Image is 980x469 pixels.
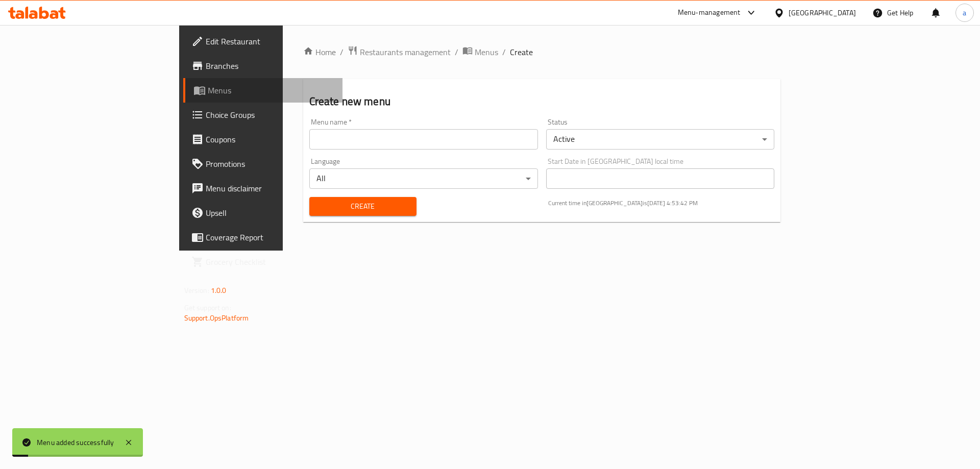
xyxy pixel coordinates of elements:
span: Create [510,46,533,58]
span: Upsell [206,207,335,219]
span: Get support on: [184,301,231,314]
a: Edit Restaurant [183,29,343,54]
span: Menus [475,46,498,58]
span: Restaurants management [360,46,451,58]
span: Coupons [206,133,335,145]
span: Edit Restaurant [206,35,335,47]
div: All [309,168,538,189]
span: Version: [184,284,209,297]
span: 1.0.0 [211,284,227,297]
a: Coupons [183,127,343,152]
a: Menu disclaimer [183,176,343,201]
input: Please enter Menu name [309,129,538,150]
li: / [455,46,458,58]
span: Choice Groups [206,109,335,121]
h2: Create new menu [309,94,775,109]
a: Grocery Checklist [183,250,343,274]
a: Branches [183,54,343,78]
a: Promotions [183,152,343,176]
div: Menu-management [678,7,741,19]
a: Upsell [183,201,343,225]
p: Current time in [GEOGRAPHIC_DATA] is [DATE] 4:53:42 PM [548,199,775,208]
a: Coverage Report [183,225,343,250]
li: / [502,46,506,58]
span: Coverage Report [206,231,335,243]
div: Active [546,129,775,150]
a: Menus [462,45,498,59]
a: Support.OpsPlatform [184,311,249,325]
nav: breadcrumb [303,45,781,59]
span: Promotions [206,158,335,170]
div: [GEOGRAPHIC_DATA] [789,7,856,18]
button: Create [309,197,416,216]
span: Grocery Checklist [206,256,335,268]
span: Menu disclaimer [206,182,335,194]
span: Create [317,200,408,213]
a: Menus [183,78,343,103]
span: Branches [206,60,335,72]
span: a [963,7,966,18]
div: Menu added successfully [37,437,114,448]
span: Menus [208,84,335,96]
a: Restaurants management [348,45,451,59]
a: Choice Groups [183,103,343,127]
